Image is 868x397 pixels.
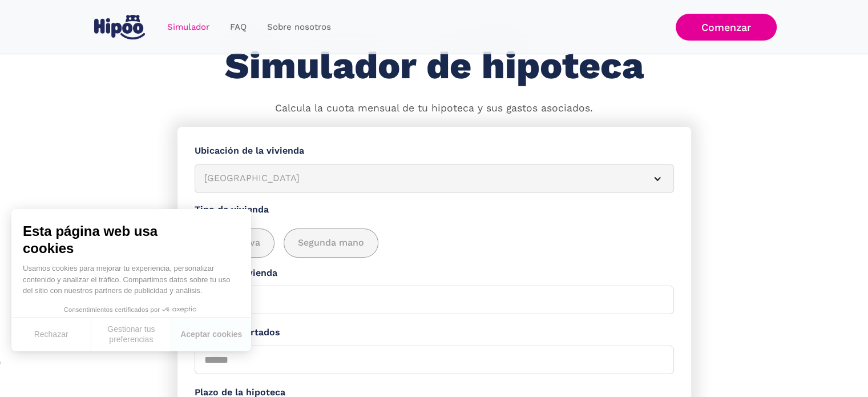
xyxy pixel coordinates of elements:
[298,236,364,250] span: Segunda mano
[220,16,257,38] a: FAQ
[195,144,674,158] label: Ubicación de la vivienda
[157,16,220,38] a: Simulador
[676,14,777,41] a: Comenzar
[257,16,341,38] a: Sobre nosotros
[195,266,674,280] label: Precio de vivienda
[92,10,148,44] a: home
[275,101,593,116] p: Calcula la cuota mensual de tu hipoteca y sus gastos asociados.
[195,326,674,340] label: Ahorros aportados
[225,45,644,87] h1: Simulador de hipoteca
[195,164,674,193] article: [GEOGRAPHIC_DATA]
[195,228,674,258] div: add_description_here
[204,171,637,186] div: [GEOGRAPHIC_DATA]
[195,203,674,217] label: Tipo de vivienda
